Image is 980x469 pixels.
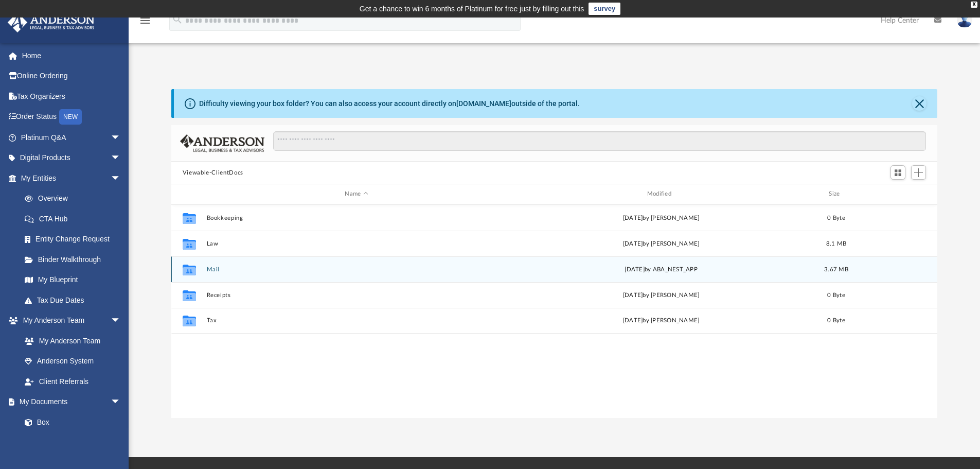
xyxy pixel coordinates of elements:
[183,168,243,178] button: Viewable-ClientDocs
[957,13,972,28] img: User Pic
[14,331,126,351] a: My Anderson Team
[273,131,926,151] input: Search files and folders
[206,189,506,199] div: Name
[7,148,136,168] a: Digital Productsarrow_drop_down
[139,14,151,27] i: menu
[172,14,183,25] i: search
[14,290,136,310] a: Tax Due Dates
[7,310,131,331] a: My Anderson Teamarrow_drop_down
[826,240,846,246] span: 8.1 MB
[7,45,136,66] a: Home
[912,96,926,111] button: Close
[206,266,506,273] button: Mail
[206,292,506,299] button: Receipts
[827,292,845,298] span: 0 Byte
[7,66,136,86] a: Online Ordering
[824,266,848,272] span: 3.67 MB
[111,168,131,189] span: arrow_drop_down
[111,392,131,413] span: arrow_drop_down
[111,127,131,148] span: arrow_drop_down
[7,127,136,148] a: Platinum Q&Aarrow_drop_down
[511,239,811,248] div: [DATE] by [PERSON_NAME]
[14,229,136,250] a: Entity Change Request
[59,109,82,125] div: NEW
[14,188,136,209] a: Overview
[139,20,151,27] a: menu
[14,351,131,372] a: Anderson System
[360,3,584,15] div: Get a chance to win 6 months of Platinum for free just by filling out this
[589,3,620,15] a: survey
[206,240,506,247] button: Law
[176,189,202,199] div: id
[827,215,845,220] span: 0 Byte
[861,189,933,199] div: id
[456,99,511,108] a: [DOMAIN_NAME]
[206,215,506,221] button: Bookkeeping
[511,265,811,274] div: [DATE] by ABA_NEST_APP
[7,107,136,128] a: Order StatusNEW
[199,98,580,109] div: Difficulty viewing your box folder? You can also access your account directly on outside of the p...
[171,205,938,418] div: grid
[511,290,811,300] div: [DATE] by [PERSON_NAME]
[911,165,926,180] button: Add
[14,270,131,290] a: My Blueprint
[14,432,131,453] a: Meeting Minutes
[971,2,977,8] div: close
[7,168,136,188] a: My Entitiesarrow_drop_down
[511,213,811,222] div: [DATE] by [PERSON_NAME]
[14,209,136,229] a: CTA Hub
[206,317,506,324] button: Tax
[14,371,131,392] a: Client Referrals
[14,249,136,270] a: Binder Walkthrough
[7,86,136,107] a: Tax Organizers
[111,148,131,169] span: arrow_drop_down
[511,316,811,325] div: [DATE] by [PERSON_NAME]
[5,12,98,32] img: Anderson Advisors Platinum Portal
[815,189,857,199] div: Size
[7,392,131,412] a: My Documentsarrow_drop_down
[14,412,126,432] a: Box
[511,189,811,199] div: Modified
[827,318,845,323] span: 0 Byte
[111,310,131,332] span: arrow_drop_down
[890,165,906,180] button: Switch to Grid View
